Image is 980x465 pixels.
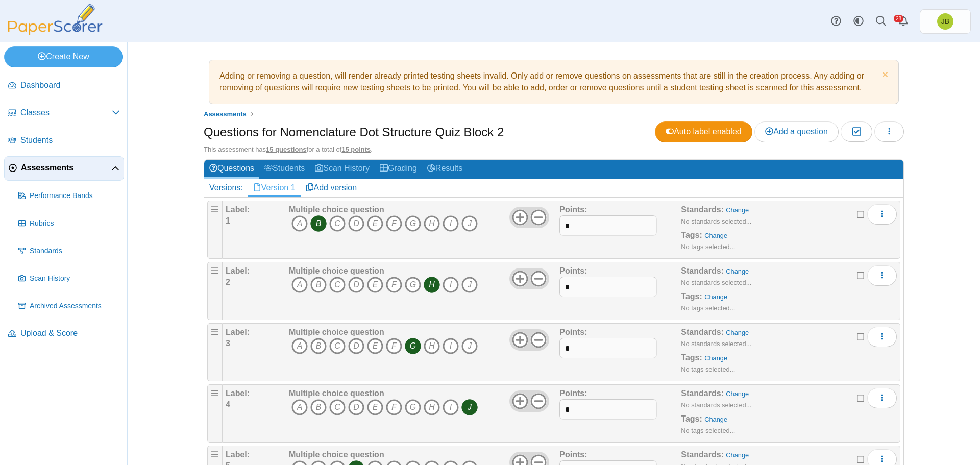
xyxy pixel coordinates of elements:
[310,399,327,415] i: B
[443,338,459,354] i: I
[422,160,468,179] a: Results
[266,145,306,153] u: 15 questions
[329,215,346,232] i: C
[559,205,587,214] b: Points:
[329,277,346,293] i: C
[681,353,702,362] b: Tags:
[329,338,346,354] i: C
[207,201,223,259] div: Drag handle
[386,215,402,232] i: F
[289,389,384,398] b: Multiple choice question
[461,277,478,293] i: J
[681,217,751,225] small: No standards selected...
[204,124,504,141] h1: Questions for Nomenclature Dot Structure Quiz Block 2
[204,179,248,197] div: Versions:
[386,277,402,293] i: F
[21,162,111,174] span: Assessments
[367,338,383,354] i: E
[704,293,727,301] a: Change
[14,294,124,319] a: Archived Assessments
[30,191,120,201] span: Performance Bands
[681,365,735,373] small: No tags selected...
[348,338,364,354] i: D
[226,205,250,214] b: Label:
[367,399,383,415] i: E
[226,389,250,398] b: Label:
[681,450,724,459] b: Standards:
[291,277,308,293] i: A
[879,70,888,81] a: Dismiss notice
[704,232,727,239] a: Change
[226,450,250,459] b: Label:
[226,278,230,286] b: 2
[201,108,249,120] a: Assessments
[4,74,124,98] a: Dashboard
[329,399,346,415] i: C
[204,110,247,118] span: Assessments
[310,215,327,232] i: B
[424,338,440,354] i: H
[681,401,751,409] small: No standards selected...
[726,451,749,459] a: Change
[301,179,362,197] a: Add version
[204,145,904,154] div: This assessment has for a total of .
[289,328,384,336] b: Multiple choice question
[443,277,459,293] i: I
[30,246,120,256] span: Standards
[405,215,421,232] i: G
[348,215,364,232] i: D
[867,327,897,347] button: More options
[681,389,724,398] b: Standards:
[14,266,124,291] a: Scan History
[920,9,971,34] a: Joel Boyd
[14,184,124,208] a: Performance Bands
[424,215,440,232] i: H
[207,384,223,443] div: Drag handle
[681,243,735,251] small: No tags selected...
[248,179,301,197] a: Version 1
[291,338,308,354] i: A
[681,427,735,434] small: No tags selected...
[443,215,459,232] i: I
[681,414,702,423] b: Tags:
[30,274,120,284] span: Scan History
[461,338,478,354] i: J
[310,338,327,354] i: B
[4,46,123,67] a: Create New
[30,301,120,311] span: Archived Assessments
[726,329,749,336] a: Change
[348,277,364,293] i: D
[681,340,751,348] small: No standards selected...
[4,322,124,346] a: Upload & Score
[20,135,120,146] span: Students
[559,328,587,336] b: Points:
[666,127,742,136] span: Auto label enabled
[375,160,422,179] a: Grading
[681,328,724,336] b: Standards:
[4,101,124,126] a: Classes
[226,400,230,409] b: 4
[20,328,120,339] span: Upload & Score
[405,338,421,354] i: G
[704,415,727,423] a: Change
[681,279,751,286] small: No standards selected...
[681,292,702,301] b: Tags:
[443,399,459,415] i: I
[226,339,230,348] b: 3
[14,211,124,236] a: Rubrics
[226,216,230,225] b: 1
[726,206,749,214] a: Change
[559,389,587,398] b: Points:
[559,266,587,275] b: Points:
[4,156,124,181] a: Assessments
[386,338,402,354] i: F
[941,18,949,25] span: Joel Boyd
[867,388,897,408] button: More options
[461,399,478,415] i: J
[765,127,828,136] span: Add a question
[655,121,752,142] a: Auto label enabled
[681,266,724,275] b: Standards:
[937,13,953,30] span: Joel Boyd
[559,450,587,459] b: Points:
[204,160,259,179] a: Questions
